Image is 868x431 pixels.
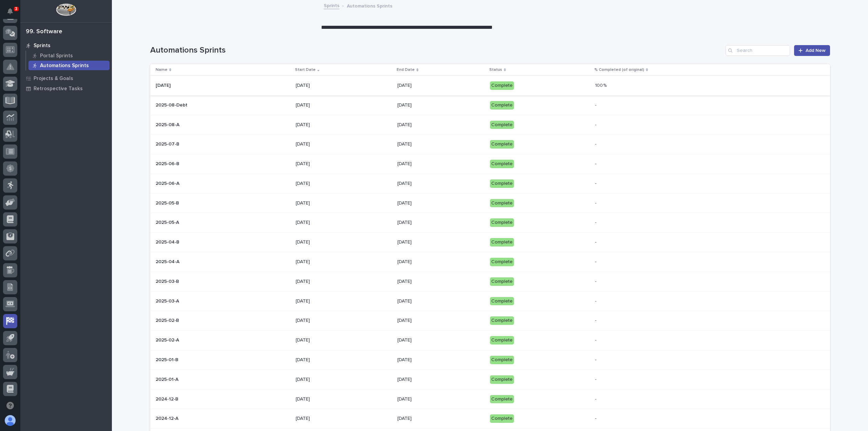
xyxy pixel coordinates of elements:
[397,357,484,363] p: [DATE]
[296,83,392,89] p: [DATE]
[490,160,514,168] div: Complete
[806,48,826,53] span: Add New
[296,337,392,343] p: [DATE]
[595,277,598,285] p: -
[34,43,51,49] p: Sprints
[4,106,40,118] a: 📖Help Docs
[156,66,167,74] p: Name
[150,154,830,174] tr: 2025-06-B2025-06-B [DATE][DATE]Complete--
[156,199,180,206] p: 2025-05-B
[23,82,95,87] div: We're offline, we will be back soon!
[150,370,830,389] tr: 2025-01-A2025-01-A [DATE][DATE]Complete--
[150,311,830,331] tr: 2025-02-B2025-02-B [DATE][DATE]Complete--
[595,238,598,245] p: -
[595,199,598,206] p: -
[296,259,392,265] p: [DATE]
[397,337,484,343] p: [DATE]
[397,181,484,187] p: [DATE]
[14,109,37,116] span: Help Docs
[397,396,484,402] p: [DATE]
[150,115,830,135] tr: 2025-08-A2025-08-A [DATE][DATE]Complete--
[67,125,82,131] span: Pylon
[296,161,392,167] p: [DATE]
[296,200,392,206] p: [DATE]
[296,141,392,147] p: [DATE]
[296,181,392,187] p: [DATE]
[490,238,514,247] div: Complete
[397,259,484,265] p: [DATE]
[150,350,830,370] tr: 2025-01-B2025-01-B [DATE][DATE]Complete--
[150,233,830,252] tr: 2025-04-B2025-04-B [DATE][DATE]Complete--
[397,161,484,167] p: [DATE]
[8,8,17,19] div: Notifications3
[595,81,608,89] p: 100 %
[397,102,484,108] p: [DATE]
[595,356,598,363] p: -
[397,200,484,206] p: [DATE]
[490,199,514,208] div: Complete
[150,331,830,350] tr: 2025-02-A2025-02-A [DATE][DATE]Complete--
[34,76,73,82] p: Projects & Goals
[295,66,316,74] p: Start Date
[156,121,181,128] p: 2025-08-A
[23,75,111,82] div: Start new chat
[7,27,123,38] p: Welcome 👋
[150,76,830,95] tr: [DATE][DATE] [DATE][DATE]Complete100 %100 %
[156,395,180,402] p: 2024-12-B
[7,38,123,48] p: How can we help?
[26,28,62,36] div: 99. Software
[490,81,514,90] div: Complete
[296,396,392,402] p: [DATE]
[296,357,392,363] p: [DATE]
[115,77,123,85] button: Start new chat
[156,179,181,187] p: 2025-06-A
[7,6,20,20] img: Stacker
[296,298,392,304] p: [DATE]
[3,413,17,428] button: users-avatar
[397,377,484,383] p: [DATE]
[296,239,392,245] p: [DATE]
[595,258,598,265] p: -
[595,395,598,402] p: -
[150,45,723,55] h1: Automations Sprints
[296,102,392,108] p: [DATE]
[595,160,598,167] p: -
[490,179,514,188] div: Complete
[156,297,180,304] p: 2025-03-A
[490,140,514,149] div: Complete
[490,356,514,364] div: Complete
[296,220,392,226] p: [DATE]
[595,140,598,147] p: -
[397,298,484,304] p: [DATE]
[490,297,514,306] div: Complete
[397,141,484,147] p: [DATE]
[156,316,180,324] p: 2025-02-B
[595,375,598,383] p: -
[156,277,180,285] p: 2025-03-B
[490,218,514,227] div: Complete
[490,375,514,384] div: Complete
[150,174,830,193] tr: 2025-06-A2025-06-A [DATE][DATE]Complete--
[490,121,514,129] div: Complete
[595,218,598,226] p: -
[150,213,830,233] tr: 2025-05-A2025-05-A [DATE][DATE]Complete--
[490,277,514,286] div: Complete
[156,375,180,383] p: 2025-01-A
[595,316,598,324] p: -
[7,110,12,115] div: 📖
[490,101,514,110] div: Complete
[156,356,180,363] p: 2025-01-B
[347,2,392,9] p: Automations Sprints
[150,291,830,311] tr: 2025-03-A2025-03-A [DATE][DATE]Complete--
[20,40,112,51] a: Sprints
[7,75,19,87] img: 1736555164131-43832dd5-751b-4058-ba23-39d91318e5a0
[726,45,790,56] div: Search
[324,1,339,9] a: Sprints
[794,45,830,56] a: Add New
[56,3,76,16] img: Workspace Logo
[40,53,73,59] p: Portal Sprints
[156,258,181,265] p: 2025-04-A
[34,86,83,92] p: Retrospective Tasks
[156,101,189,108] p: 2025-08-Debt
[490,395,514,404] div: Complete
